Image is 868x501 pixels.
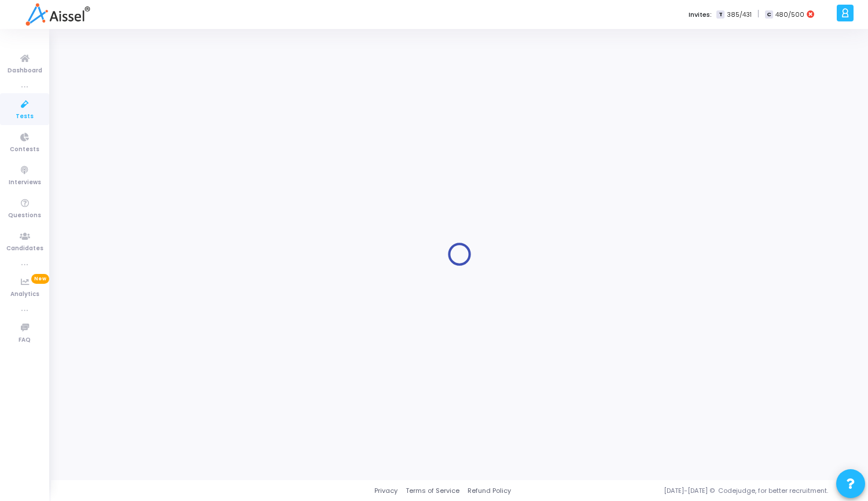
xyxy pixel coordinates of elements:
[727,10,752,20] span: 385/431
[9,178,41,188] span: Interviews
[689,10,712,20] label: Invites:
[16,112,34,122] span: Tests
[8,66,42,76] span: Dashboard
[406,486,459,496] a: Terms of Service
[10,145,39,155] span: Contests
[775,10,804,20] span: 480/500
[8,211,41,221] span: Questions
[468,486,511,496] a: Refund Policy
[757,8,759,20] span: |
[19,335,31,345] span: FAQ
[511,486,854,496] div: [DATE]-[DATE] © Codejudge, for better recruitment.
[10,290,39,299] span: Analytics
[31,274,49,284] span: New
[25,3,90,26] img: logo
[374,486,398,496] a: Privacy
[6,244,43,254] span: Candidates
[765,10,773,19] span: C
[716,10,724,19] span: T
